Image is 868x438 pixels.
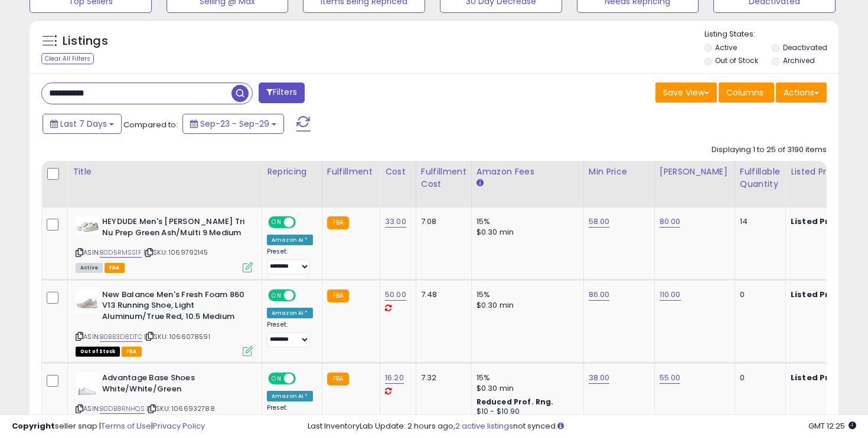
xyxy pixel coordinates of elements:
[41,53,94,64] div: Clear All Filters
[267,321,313,347] div: Preset:
[589,216,610,228] a: 58.00
[101,420,151,432] a: Terms of Use
[100,332,142,342] a: B0BB3D8DTC
[477,178,484,189] small: Amazon Fees.
[12,421,205,432] div: seller snap | |
[105,263,125,273] span: FBA
[267,248,313,274] div: Preset:
[715,55,758,65] label: Out of Stock
[808,420,856,432] span: 2025-10-7 12:25 GMT
[712,144,827,156] div: Displaying 1 to 25 of 3190 items
[740,289,776,300] div: 0
[740,373,776,383] div: 0
[660,372,681,384] a: 55.00
[153,420,205,432] a: Privacy Policy
[327,216,349,229] small: FBA
[259,83,305,103] button: Filters
[100,248,142,258] a: B0D5RMSS1F
[327,289,349,302] small: FBA
[385,289,406,301] a: 50.00
[76,373,253,427] div: ASIN:
[477,289,575,300] div: 15%
[655,83,717,103] button: Save View
[73,166,257,178] div: Title
[421,166,466,190] div: Fulfillment Cost
[76,216,99,234] img: 31gM0IKw6NL._SL40_.jpg
[589,166,650,178] div: Min Price
[660,289,681,301] a: 110.00
[421,289,462,300] div: 7.48
[327,166,375,178] div: Fulfillment
[783,55,815,65] label: Archived
[719,83,774,103] button: Columns
[76,289,253,355] div: ASIN:
[143,248,208,257] span: | SKU: 1069792145
[589,372,610,384] a: 38.00
[102,373,246,397] b: Advantage Base Shoes White/White/Green
[267,391,313,401] div: Amazon AI *
[421,373,462,383] div: 7.32
[76,263,103,273] span: All listings currently available for purchase on Amazon
[267,308,313,318] div: Amazon AI *
[267,235,313,245] div: Amazon AI *
[660,216,681,228] a: 80.00
[267,166,317,178] div: Repricing
[269,290,284,300] span: ON
[791,289,844,300] b: Listed Price:
[385,166,411,178] div: Cost
[294,218,313,228] span: OFF
[704,29,839,40] p: Listing States:
[294,290,313,300] span: OFF
[200,118,269,130] span: Sep-23 - Sep-29
[327,373,349,386] small: FBA
[385,372,404,384] a: 16.20
[43,114,122,134] button: Last 7 Days
[123,119,178,130] span: Compared to:
[385,216,406,228] a: 33.00
[76,373,99,396] img: 21X81txh+2L._SL40_.jpg
[269,218,284,228] span: ON
[76,289,99,313] img: 31c7b1M88GL._SL40_.jpg
[76,216,253,271] div: ASIN:
[182,114,284,134] button: Sep-23 - Sep-29
[477,166,579,178] div: Amazon Fees
[726,87,763,98] span: Columns
[477,383,575,394] div: $0.30 min
[63,33,108,50] h5: Listings
[102,289,246,325] b: New Balance Men's Fresh Foam 860 V13 Running Shoe, Light Aluminum/True Red, 10.5 Medium
[740,166,781,190] div: Fulfillable Quantity
[740,216,776,227] div: 14
[783,42,827,52] label: Deactivated
[294,374,313,384] span: OFF
[477,216,575,227] div: 15%
[308,421,857,432] div: Last InventoryLab Update: 2 hours ago, not synced.
[477,227,575,238] div: $0.30 min
[122,347,142,357] span: FBA
[589,289,610,301] a: 86.00
[455,420,513,432] a: 2 active listings
[715,42,737,52] label: Active
[144,332,210,341] span: | SKU: 1066078591
[477,373,575,383] div: 15%
[477,397,554,407] b: Reduced Prof. Rng.
[791,216,844,227] b: Listed Price:
[76,347,120,357] span: All listings that are currently out of stock and unavailable for purchase on Amazon
[102,216,246,241] b: HEYDUDE Men's [PERSON_NAME] Tri Nu Prep Green Ash/Multi 9 Medium
[12,420,55,432] strong: Copyright
[776,83,827,103] button: Actions
[477,300,575,311] div: $0.30 min
[269,374,284,384] span: ON
[60,118,107,130] span: Last 7 Days
[791,372,844,383] b: Listed Price:
[660,166,730,178] div: [PERSON_NAME]
[421,216,462,227] div: 7.08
